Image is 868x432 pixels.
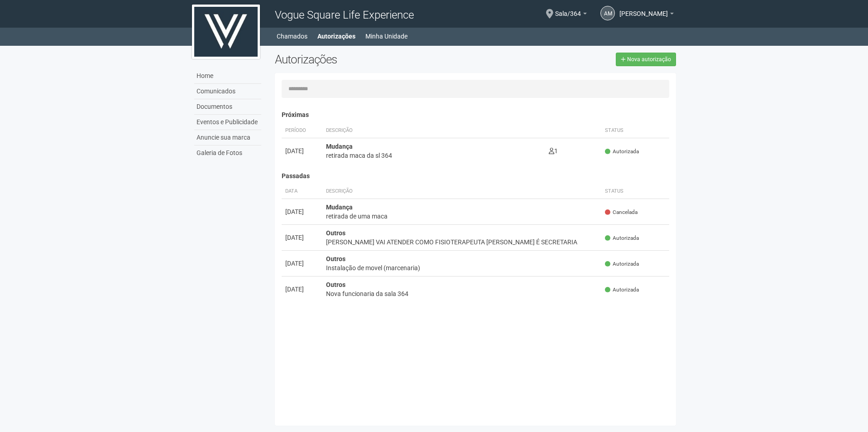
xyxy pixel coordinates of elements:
strong: Outros [326,281,345,288]
a: Chamados [277,30,307,43]
span: Aline Martins Braga Saraiva [619,1,668,17]
th: Data [282,184,322,199]
div: [PERSON_NAME] VAI ATENDER COMO FISIOTERAPEUTA [PERSON_NAME] É SECRETARIA [326,238,598,247]
th: Status [601,184,669,199]
a: [PERSON_NAME] [619,11,674,19]
span: Vogue Square Life Experience [275,9,414,21]
span: Sala/364 [555,1,581,17]
th: Descrição [322,184,602,199]
div: [DATE] [285,285,319,294]
span: Autorizada [605,260,639,268]
a: Sala/364 [555,11,587,19]
div: [DATE] [285,146,319,155]
a: Galeria de Fotos [194,146,261,160]
a: AM [600,6,615,20]
span: 1 [549,147,558,155]
strong: Outros [326,229,345,237]
span: Cancelada [605,209,638,216]
a: Comunicados [194,84,261,99]
div: [DATE] [285,259,319,268]
div: Nova funcionaria da sala 364 [326,289,598,298]
strong: Outros [326,255,345,262]
a: Home [194,68,261,84]
div: retirada maca da sl 364 [326,151,542,160]
span: Autorizada [605,148,639,155]
a: Nova autorização [616,53,676,66]
th: Status [601,123,669,138]
span: Autorizada [605,234,639,242]
div: [DATE] [285,207,319,216]
h4: Próximas [282,112,670,118]
div: [DATE] [285,233,319,242]
a: Documentos [194,99,261,115]
a: Anuncie sua marca [194,130,261,146]
th: Descrição [322,123,545,138]
strong: Mudança [326,204,353,211]
th: Período [282,123,322,138]
a: Minha Unidade [365,30,408,43]
a: Eventos e Publicidade [194,115,261,130]
h2: Autorizações [275,53,469,66]
div: Instalação de movel (marcenaria) [326,263,598,272]
h4: Passadas [282,173,670,180]
div: retirada de uma maca [326,212,598,221]
img: logo.jpg [192,5,260,59]
span: Autorizada [605,286,639,294]
a: Autorizações [317,30,355,43]
strong: Mudança [326,143,353,150]
span: Nova autorização [627,56,671,63]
